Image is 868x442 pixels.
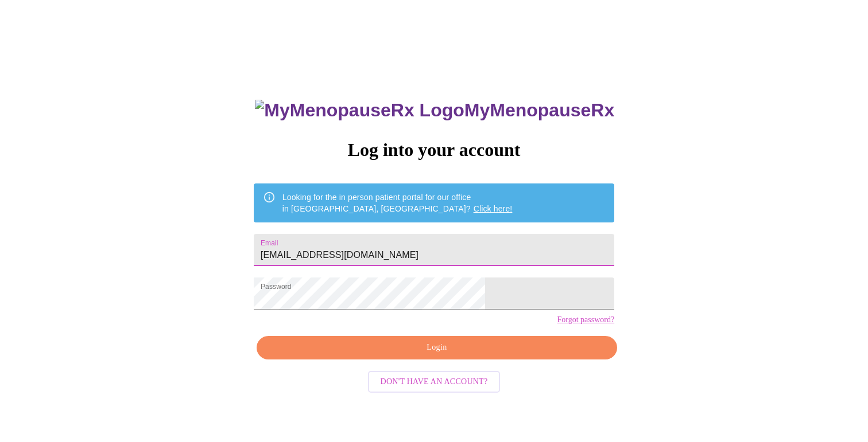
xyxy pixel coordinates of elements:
[557,315,614,324] a: Forgot password?
[381,375,488,389] span: Don't have an account?
[365,376,503,386] a: Don't have an account?
[282,187,513,219] div: Looking for the in person patient portal for our office in [GEOGRAPHIC_DATA], [GEOGRAPHIC_DATA]?
[368,371,501,393] button: Don't have an account?
[474,204,513,213] a: Click here!
[255,100,614,121] h3: MyMenopauseRx
[254,139,614,161] h3: Log into your account
[270,341,604,355] span: Login
[255,100,464,121] img: MyMenopauseRx Logo
[257,336,617,359] button: Login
